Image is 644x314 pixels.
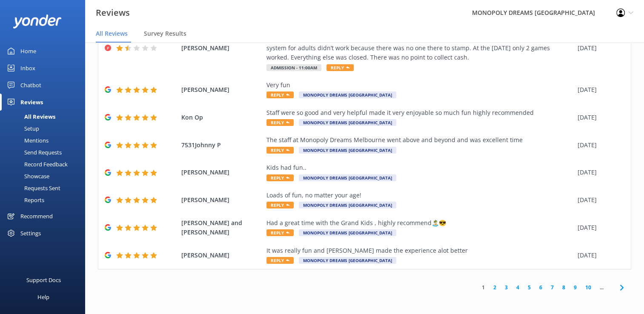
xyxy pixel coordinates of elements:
[181,43,262,53] span: [PERSON_NAME]
[26,271,61,288] div: Support Docs
[5,134,85,146] a: Mentions
[266,163,573,172] div: Kids had fun..
[524,283,535,291] a: 5
[595,283,608,291] span: ...
[578,113,620,122] div: [DATE]
[512,283,524,291] a: 4
[299,119,396,126] span: MONOPOLY DREAMS [GEOGRAPHIC_DATA]
[547,283,558,291] a: 7
[266,218,573,228] div: Had a great time with the Grand Kids , highly recommend🏝️😎
[266,119,294,126] span: Reply
[578,140,620,150] div: [DATE]
[266,257,294,264] span: Reply
[266,135,573,145] div: The staff at Monopoly Dreams Melbourne went above and beyond and was excellent time
[20,43,36,60] div: Home
[266,108,573,117] div: Staff were so good and very helpful made it very enjoyable so much fun highly recommended
[181,218,262,237] span: [PERSON_NAME] and [PERSON_NAME]
[181,140,262,150] span: 7531Johnny P
[578,85,620,94] div: [DATE]
[5,170,85,182] a: Showcase
[5,146,85,158] a: Send Requests
[13,14,62,29] img: yonder-white-logo.png
[266,24,573,63] div: Short staffed which impacted our experience. Our guide kept getting interrupted over the radio an...
[20,94,43,111] div: Reviews
[5,111,85,123] a: All Reviews
[96,29,128,38] span: All Reviews
[5,182,85,194] a: Requests Sent
[266,64,321,71] span: Admission - 11:00am
[20,77,41,94] div: Chatbot
[581,283,595,291] a: 10
[266,91,294,98] span: Reply
[578,251,620,260] div: [DATE]
[578,168,620,177] div: [DATE]
[299,202,396,208] span: MONOPOLY DREAMS [GEOGRAPHIC_DATA]
[5,111,55,123] div: All Reviews
[5,194,85,206] a: Reports
[299,229,396,236] span: MONOPOLY DREAMS [GEOGRAPHIC_DATA]
[144,29,186,38] span: Survey Results
[96,6,130,20] h3: Reviews
[489,283,501,291] a: 2
[266,80,573,90] div: Very fun
[181,195,262,205] span: [PERSON_NAME]
[578,43,620,53] div: [DATE]
[578,195,620,205] div: [DATE]
[181,85,262,94] span: [PERSON_NAME]
[299,174,396,181] span: MONOPOLY DREAMS [GEOGRAPHIC_DATA]
[501,283,512,291] a: 3
[5,158,85,170] a: Record Feedback
[5,158,68,170] div: Record Feedback
[5,170,49,182] div: Showcase
[266,229,294,236] span: Reply
[299,91,396,98] span: MONOPOLY DREAMS [GEOGRAPHIC_DATA]
[558,283,570,291] a: 8
[20,225,41,242] div: Settings
[5,194,44,206] div: Reports
[299,147,396,154] span: MONOPOLY DREAMS [GEOGRAPHIC_DATA]
[181,168,262,177] span: [PERSON_NAME]
[5,182,60,194] div: Requests Sent
[20,208,53,225] div: Recommend
[37,288,49,305] div: Help
[266,202,294,208] span: Reply
[181,113,262,122] span: Kon Op
[578,223,620,232] div: [DATE]
[299,257,396,264] span: MONOPOLY DREAMS [GEOGRAPHIC_DATA]
[266,174,294,181] span: Reply
[326,64,354,71] span: Reply
[266,191,573,200] div: Loads of fun, no matter your age!
[20,60,35,77] div: Inbox
[266,246,573,255] div: It was really fun and [PERSON_NAME] made the experience alot better
[5,146,62,158] div: Send Requests
[535,283,547,291] a: 6
[5,123,85,134] a: Setup
[570,283,581,291] a: 9
[181,251,262,260] span: [PERSON_NAME]
[5,134,49,146] div: Mentions
[5,123,39,134] div: Setup
[478,283,489,291] a: 1
[266,147,294,154] span: Reply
